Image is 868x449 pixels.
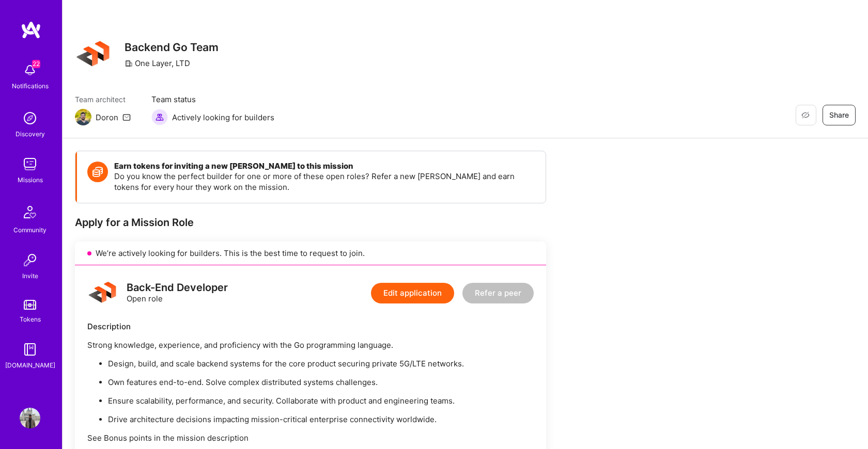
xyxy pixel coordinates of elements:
i: icon CompanyGray [125,59,133,68]
p: Own features end-to-end. Solve complex distributed systems challenges. [108,377,534,388]
p: Ensure scalability, performance, and security. Collaborate with product and engineering teams. [108,395,534,406]
div: One Layer, LTD [125,58,190,69]
p: Design, build, and scale backend systems for the core product securing private 5G/LTE networks. [108,358,534,369]
div: Invite [22,270,38,281]
div: [DOMAIN_NAME] [5,360,55,371]
h3: Backend Go Team [125,41,219,54]
div: Missions [18,174,43,185]
span: Share [829,110,849,120]
p: Drive architecture decisions impacting mission-critical enterprise connectivity worldwide. [108,414,534,425]
img: Community [18,200,42,224]
div: Discovery [16,129,45,139]
div: Back-End Developer [127,282,228,293]
img: bell [20,60,40,81]
span: Team architect [75,94,131,105]
h4: Earn tokens for inviting a new [PERSON_NAME] to this mission [114,162,535,171]
img: discovery [20,108,40,129]
img: logo [21,21,41,39]
span: Team status [151,94,274,105]
div: We’re actively looking for builders. This is the best time to request to join. [75,242,546,265]
img: Team Architect [75,109,91,125]
i: icon Mail [122,113,131,121]
i: icon EyeClosed [801,111,810,119]
img: logo [87,278,118,309]
img: guide book [20,339,40,360]
button: Edit application [371,283,454,303]
p: Strong knowledge, experience, and proficiency with the Go programming language. [87,340,534,350]
p: Do you know the perfect builder for one or more of these open roles? Refer a new [PERSON_NAME] an... [114,171,535,193]
img: teamwork [20,154,40,174]
div: Apply for a Mission Role [75,216,546,229]
img: tokens [24,300,36,310]
div: Open role [127,282,228,304]
button: Share [823,105,856,125]
img: Invite [20,250,40,270]
button: Refer a peer [462,283,534,303]
a: User Avatar [17,408,43,428]
div: Notifications [12,81,49,91]
span: Actively looking for builders [172,112,274,123]
p: See Bonus points in the mission description [87,432,534,443]
div: Description [87,321,534,332]
img: User Avatar [20,408,40,428]
span: 22 [32,60,40,68]
img: Company Logo [75,36,112,73]
img: Actively looking for builders [151,109,168,125]
div: Tokens [20,314,41,325]
div: Community [13,224,47,235]
div: Doron [96,112,118,123]
img: Token icon [87,162,108,182]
